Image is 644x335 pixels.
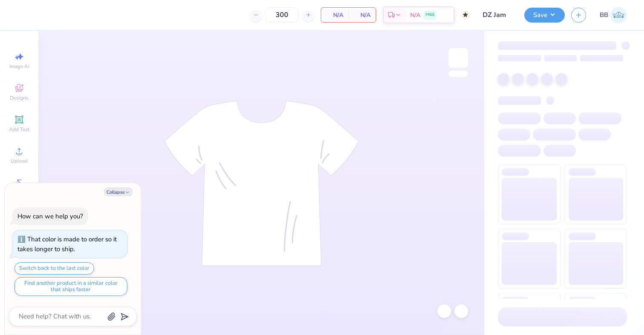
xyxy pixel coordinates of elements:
[104,187,132,196] button: Collapse
[14,262,94,275] button: Switch back to the last color
[14,277,127,296] button: Find another product in a similar color that ships faster
[600,7,627,23] a: BB
[9,126,29,133] span: Add Text
[17,235,117,253] div: That color is made to order so it takes longer to ship.
[164,100,359,266] img: tee-skeleton.svg
[354,11,371,20] span: N/A
[425,12,434,18] span: FREE
[600,10,608,20] span: BB
[17,212,83,220] div: How can we help you?
[9,63,29,70] span: Image AI
[410,11,420,20] span: N/A
[326,11,343,20] span: N/A
[11,157,28,164] span: Upload
[476,6,518,23] input: Untitled Design
[265,7,299,23] input: – –
[610,7,627,23] img: Bennett Barth
[524,8,565,23] button: Save
[10,94,29,101] span: Designs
